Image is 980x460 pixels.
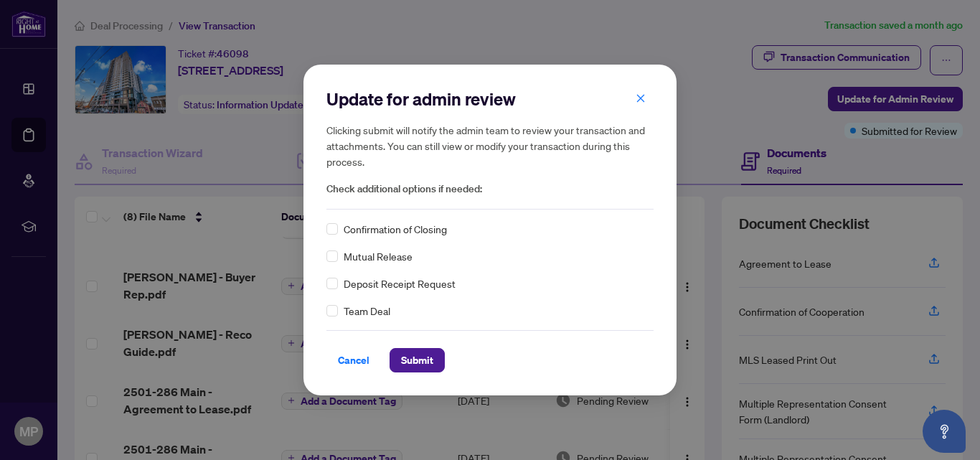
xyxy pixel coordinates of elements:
span: Team Deal [344,303,390,319]
h2: Update for admin review [326,88,654,111]
span: Confirmation of Closing [344,221,447,237]
span: Submit [401,349,433,372]
button: Cancel [326,348,381,372]
span: Mutual Release [344,248,413,264]
span: Check additional options if needed: [326,181,654,197]
span: Deposit Receipt Request [344,276,456,291]
span: Cancel [338,349,369,372]
span: close [636,93,646,103]
button: Submit [390,348,445,372]
h5: Clicking submit will notify the admin team to review your transaction and attachments. You can st... [326,122,654,169]
button: Open asap [923,410,966,453]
